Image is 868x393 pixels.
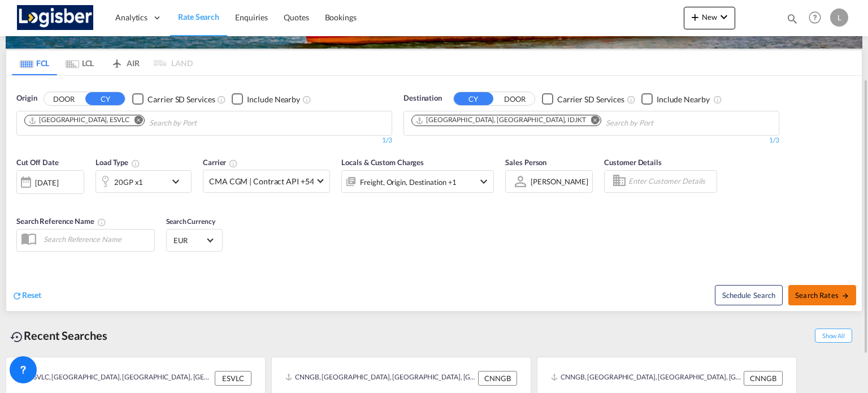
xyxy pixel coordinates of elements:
[410,111,718,132] md-chips-wrap: Chips container. Use arrow keys to select chips.
[786,12,798,29] div: icon-magnify
[178,12,219,21] span: Rate Search
[16,170,84,194] div: [DATE]
[85,92,125,105] button: CY
[44,93,84,106] button: DOOR
[715,285,783,305] button: Note: By default Schedule search will only considerorigin ports, destination ports and cut off da...
[147,94,215,105] div: Carrier SD Services
[102,50,147,75] md-tab-item: AIR
[16,136,392,145] div: 1/3
[209,176,314,187] span: CMA CGM | Contract API +54
[23,111,261,132] md-chips-wrap: Chips container. Use arrow keys to select chips.
[115,12,147,23] span: Analytics
[684,7,735,29] button: icon-plus 400-fgNewicon-chevron-down
[217,95,226,104] md-icon: Unchecked: Search for CY (Container Yard) services for all selected carriers.Checked : Search for...
[96,170,192,193] div: 20GP x1icon-chevron-down
[149,114,257,132] input: Chips input.
[16,93,37,104] span: Origin
[284,12,309,22] span: Quotes
[713,95,722,104] md-icon: Unchecked: Ignores neighbouring ports when fetching rates.Checked : Includes neighbouring ports w...
[169,175,188,188] md-icon: icon-chevron-down
[16,217,106,226] span: Search Reference Name
[235,12,268,22] span: Enquiries
[415,115,586,125] div: Jakarta, Java, IDJKT
[110,57,124,65] md-icon: icon-airplane
[688,10,702,24] md-icon: icon-plus 400-fg
[415,115,588,125] div: Press delete to remove this chip.
[557,94,624,105] div: Carrier SD Services
[495,93,535,106] button: DOOR
[360,174,457,190] div: Freight Origin Destination Factory Stuffing
[302,95,311,104] md-icon: Unchecked: Ignores neighbouring ports when fetching rates.Checked : Includes neighbouring ports w...
[203,158,238,167] span: Carrier
[20,371,212,386] div: ESVLC, Valencia, Spain, Southern Europe, Europe
[166,217,215,226] span: Search Currency
[10,330,24,344] md-icon: icon-backup-restore
[403,136,779,145] div: 1/3
[12,50,57,75] md-tab-item: FCL
[173,235,205,245] span: EUR
[477,175,491,188] md-icon: icon-chevron-down
[96,158,140,167] span: Load Type
[717,10,731,24] md-icon: icon-chevron-down
[325,12,357,22] span: Bookings
[17,5,93,31] img: d7a75e507efd11eebffa5922d020a472.png
[805,8,830,28] div: Help
[12,290,41,302] div: icon-refreshReset
[16,192,25,208] md-datepicker: Select
[403,93,442,104] span: Destination
[505,158,546,167] span: Sales Person
[172,232,216,248] md-select: Select Currency: € EUREuro
[531,177,588,186] div: [PERSON_NAME]
[22,290,41,300] span: Reset
[478,371,517,386] div: CNNGB
[6,76,862,310] div: OriginDOOR CY Checkbox No InkUnchecked: Search for CY (Container Yard) services for all selected ...
[127,115,144,127] button: Remove
[114,174,143,190] div: 20GP x1
[628,173,713,190] input: Enter Customer Details
[28,115,132,125] div: Press delete to remove this chip.
[6,323,112,348] div: Recent Searches
[12,291,22,301] md-icon: icon-refresh
[551,371,741,386] div: CNNGB, Ningbo, China, Greater China & Far East Asia, Asia Pacific
[805,8,824,27] span: Help
[788,285,856,305] button: Search Ratesicon-arrow-right
[530,173,589,189] md-select: Sales Person: Luis Palanca
[38,231,154,248] input: Search Reference Name
[28,115,129,125] div: Valencia, ESVLC
[215,371,251,386] div: ESVLC
[341,158,424,167] span: Locals & Custom Charges
[744,371,783,386] div: CNNGB
[341,170,494,193] div: Freight Origin Destination Factory Stuffingicon-chevron-down
[786,12,798,25] md-icon: icon-magnify
[454,92,493,105] button: CY
[57,50,102,75] md-tab-item: LCL
[132,93,215,105] md-checkbox: Checkbox No Ink
[35,178,58,188] div: [DATE]
[16,158,59,167] span: Cut Off Date
[795,291,849,300] span: Search Rates
[830,8,848,27] div: L
[247,94,300,105] div: Include Nearby
[688,12,731,21] span: New
[606,114,713,132] input: Chips input.
[232,93,300,105] md-checkbox: Checkbox No Ink
[641,93,710,105] md-checkbox: Checkbox No Ink
[584,115,601,127] button: Remove
[815,329,852,343] span: Show All
[285,371,475,386] div: CNNGB, Ningbo, China, Greater China & Far East Asia, Asia Pacific
[841,292,849,300] md-icon: icon-arrow-right
[131,159,140,168] md-icon: icon-information-outline
[627,95,636,104] md-icon: Unchecked: Search for CY (Container Yard) services for all selected carriers.Checked : Search for...
[229,159,238,168] md-icon: The selected Trucker/Carrierwill be displayed in the rate results If the rates are from another f...
[542,93,624,105] md-checkbox: Checkbox No Ink
[657,94,710,105] div: Include Nearby
[97,218,106,227] md-icon: Your search will be saved by the below given name
[12,50,193,75] md-pagination-wrapper: Use the left and right arrow keys to navigate between tabs
[604,158,661,167] span: Customer Details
